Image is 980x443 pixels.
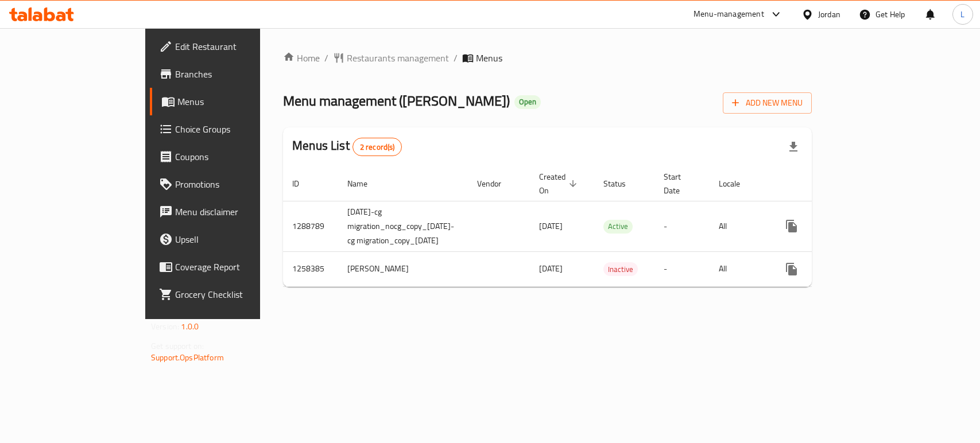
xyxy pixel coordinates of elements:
a: Coverage Report [150,253,309,281]
h2: Menus List [292,137,402,156]
span: Vendor [477,177,516,191]
div: Menu-management [694,7,764,21]
td: All [710,201,769,251]
span: Coverage Report [175,260,300,274]
table: enhanced table [283,166,897,287]
a: Edit Restaurant [150,33,309,60]
span: Menu management ( [PERSON_NAME] ) [283,88,510,114]
a: Branches [150,60,309,88]
span: Inactive [603,263,638,276]
span: ID [292,177,314,191]
span: Upsell [175,232,300,246]
th: Actions [769,166,897,201]
span: Menu disclaimer [175,205,300,219]
a: Grocery Checklist [150,281,309,308]
a: Upsell [150,226,309,253]
span: Open [514,97,541,107]
span: Promotions [175,177,300,191]
span: Active [603,220,633,233]
span: Get support on: [151,339,204,353]
div: Jordan [818,8,840,21]
span: Version: [151,319,179,334]
a: Menu disclaimer [150,198,309,226]
span: [DATE] [539,261,563,276]
span: [DATE] [539,219,563,234]
span: 2 record(s) [353,142,402,153]
div: Export file [780,133,807,161]
span: Restaurants management [347,51,449,65]
span: L [960,8,964,21]
td: [PERSON_NAME] [338,251,468,286]
button: Add New Menu [723,92,812,114]
span: Name [347,177,382,191]
div: Total records count [353,138,402,156]
li: / [454,51,458,65]
a: Promotions [150,170,309,198]
span: Grocery Checklist [175,287,300,301]
td: All [710,251,769,286]
span: Created On [539,170,580,197]
a: Coupons [150,143,309,170]
td: [DATE]-cg migration_nocg_copy_[DATE]-cg migration_copy_[DATE] [338,201,468,251]
span: Coupons [175,150,300,164]
span: Edit Restaurant [175,40,300,53]
span: Add New Menu [732,96,803,110]
div: Open [514,95,541,109]
span: Locale [719,177,755,191]
span: 1.0.0 [181,319,199,334]
td: - [654,251,710,286]
td: 1258385 [283,251,338,286]
a: Choice Groups [150,115,309,143]
a: Support.OpsPlatform [151,350,224,365]
li: / [324,51,328,65]
button: Change Status [805,212,833,240]
a: Restaurants management [333,51,449,65]
td: - [654,201,710,251]
span: Menus [177,95,300,108]
span: Branches [175,67,300,81]
a: Menus [150,88,309,115]
span: Menus [476,51,502,65]
span: Status [603,177,641,191]
button: more [778,212,805,240]
div: Inactive [603,262,638,276]
span: Choice Groups [175,122,300,136]
td: 1288789 [283,201,338,251]
nav: breadcrumb [283,51,812,65]
button: more [778,255,805,283]
button: Change Status [805,255,833,283]
span: Start Date [664,170,696,197]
